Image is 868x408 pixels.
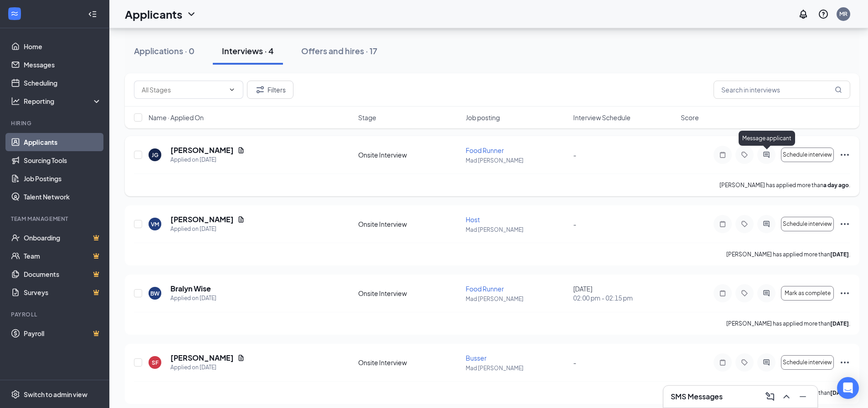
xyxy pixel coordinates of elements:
[255,84,266,95] svg: Filter
[170,224,245,234] div: Applied on [DATE]
[830,251,849,258] b: [DATE]
[761,220,772,228] svg: ActiveChat
[358,358,460,367] div: Onsite Interview
[24,56,102,74] a: Messages
[765,391,776,402] svg: ComposeMessage
[142,85,225,95] input: All Stages
[170,145,234,155] h5: [PERSON_NAME]
[573,151,576,159] span: -
[573,220,576,228] span: -
[739,131,795,146] div: Message applicant
[717,290,728,297] svg: Note
[785,290,831,296] span: Mark as complete
[170,363,245,372] div: Applied on [DATE]
[761,290,772,297] svg: ActiveChat
[228,86,236,93] svg: ChevronDown
[839,149,850,160] svg: Ellipses
[781,355,834,370] button: Schedule interview
[186,9,197,20] svg: ChevronDown
[839,10,847,18] div: MR
[11,311,100,318] div: Payroll
[726,320,850,327] p: [PERSON_NAME] has applied more than .
[835,86,842,93] svg: MagnifyingGlass
[152,151,159,159] div: JG
[170,353,234,363] h5: [PERSON_NAME]
[783,221,832,227] span: Schedule interview
[24,390,87,399] div: Switch to admin view
[779,389,794,404] button: ChevronUp
[237,147,245,154] svg: Document
[247,81,293,99] button: Filter Filters
[466,364,568,372] p: Mad [PERSON_NAME]
[170,155,245,164] div: Applied on [DATE]
[781,391,792,402] svg: ChevronUp
[24,37,102,56] a: Home
[170,294,216,303] div: Applied on [DATE]
[170,284,211,294] h5: Bralyn Wise
[24,133,102,151] a: Applicants
[830,320,849,327] b: [DATE]
[798,9,809,20] svg: Notifications
[761,359,772,366] svg: ActiveChat
[466,157,568,164] p: Mad [PERSON_NAME]
[761,151,772,158] svg: ActiveChat
[573,358,576,367] span: -
[573,293,675,302] span: 02:00 pm - 02:15 pm
[466,215,480,224] span: Host
[150,290,159,297] div: BW
[671,392,723,402] h3: SMS Messages
[170,214,234,224] h5: [PERSON_NAME]
[24,74,102,92] a: Scheduling
[466,295,568,303] p: Mad [PERSON_NAME]
[11,215,100,223] div: Team Management
[781,148,834,162] button: Schedule interview
[222,45,274,56] div: Interviews · 4
[837,377,859,399] div: Open Intercom Messenger
[781,217,834,231] button: Schedule interview
[739,220,750,228] svg: Tag
[714,81,850,99] input: Search in interviews
[719,181,850,189] p: [PERSON_NAME] has applied more than .
[24,169,102,188] a: Job Postings
[839,288,850,299] svg: Ellipses
[797,391,808,402] svg: Minimize
[358,219,460,229] div: Onsite Interview
[24,188,102,206] a: Talent Network
[796,389,810,404] button: Minimize
[573,113,631,122] span: Interview Schedule
[88,10,97,19] svg: Collapse
[358,289,460,298] div: Onsite Interview
[717,220,728,228] svg: Note
[24,265,102,283] a: DocumentsCrown
[781,286,834,301] button: Mark as complete
[739,290,750,297] svg: Tag
[10,9,19,18] svg: WorkstreamLogo
[11,390,20,399] svg: Settings
[466,285,504,293] span: Food Runner
[717,151,728,158] svg: Note
[839,357,850,368] svg: Ellipses
[466,146,504,154] span: Food Runner
[24,324,102,342] a: PayrollCrown
[823,182,849,189] b: a day ago
[763,389,777,404] button: ComposeMessage
[466,113,500,122] span: Job posting
[739,151,750,158] svg: Tag
[739,359,750,366] svg: Tag
[134,45,195,56] div: Applications · 0
[24,283,102,301] a: SurveysCrown
[24,229,102,247] a: OnboardingCrown
[783,359,832,366] span: Schedule interview
[11,119,100,127] div: Hiring
[151,220,159,228] div: VM
[830,389,849,396] b: [DATE]
[358,113,376,122] span: Stage
[466,354,487,362] span: Busser
[11,97,20,106] svg: Analysis
[466,226,568,234] p: Mad [PERSON_NAME]
[152,359,159,367] div: SF
[681,113,699,122] span: Score
[237,354,245,362] svg: Document
[24,97,102,106] div: Reporting
[237,216,245,223] svg: Document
